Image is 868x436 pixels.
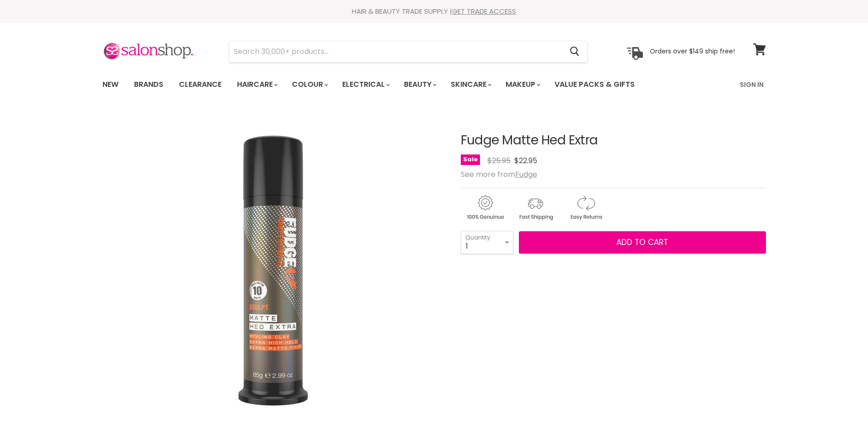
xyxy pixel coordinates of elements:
[91,7,777,16] div: HAIR & BEAUTY TRADE SUPPLY |
[514,155,537,166] span: $22.95
[461,194,509,222] img: genuine.gif
[461,231,513,254] select: Quantity
[461,154,480,165] span: Sale
[452,6,516,16] a: GET TRADE ACCESS
[515,169,537,180] a: Fudge
[96,75,125,94] a: New
[397,75,442,94] a: Beauty
[461,133,766,148] h1: Fudge Matte Hed Extra
[461,169,537,180] span: See more from
[511,194,560,222] img: shipping.gif
[172,75,228,94] a: Clearance
[335,75,395,94] a: Electrical
[285,75,334,94] a: Colour
[91,71,777,98] nav: Main
[734,75,769,94] a: Sign In
[563,41,587,62] button: Search
[499,75,546,94] a: Makeup
[96,71,688,98] ul: Main menu
[561,194,610,222] img: returns.gif
[229,41,588,63] form: Product
[487,155,511,166] span: $25.95
[127,75,170,94] a: Brands
[444,75,497,94] a: Skincare
[519,231,766,254] button: Add to cart
[229,41,563,62] input: Search
[616,237,668,248] span: Add to cart
[650,47,735,55] p: Orders over $149 ship free!
[548,75,642,94] a: Value Packs & Gifts
[230,75,283,94] a: Haircare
